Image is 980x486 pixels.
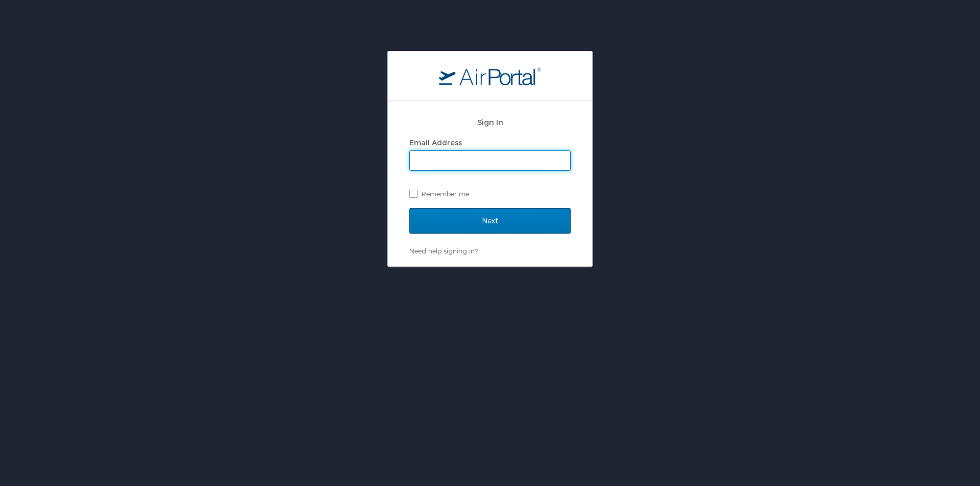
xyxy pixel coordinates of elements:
a: Need help signing in? [409,247,478,255]
label: Email Address [409,138,462,147]
input: Next [409,208,571,234]
img: logo [439,67,541,85]
h2: Sign In [409,116,571,128]
label: Remember me [409,186,571,201]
